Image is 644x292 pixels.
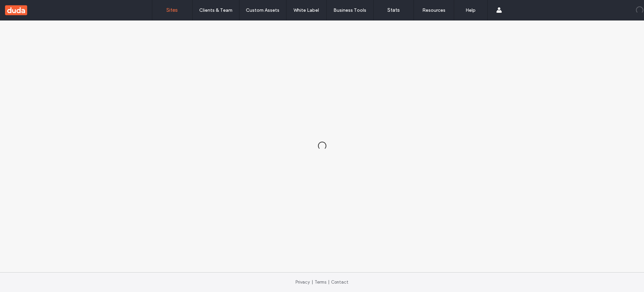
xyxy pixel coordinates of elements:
[296,280,310,285] a: Privacy
[166,7,178,13] label: Sites
[422,7,445,13] label: Resources
[328,280,329,285] span: |
[387,7,400,13] label: Stats
[315,280,326,285] a: Terms
[246,7,279,13] label: Custom Assets
[293,7,319,13] label: White Label
[466,7,476,13] label: Help
[312,280,313,285] span: |
[333,7,366,13] label: Business Tools
[331,280,348,285] a: Contact
[199,7,232,13] label: Clients & Team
